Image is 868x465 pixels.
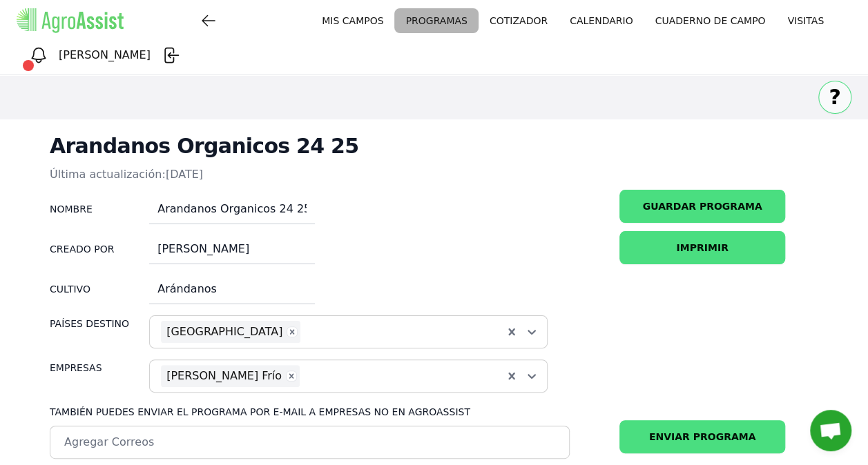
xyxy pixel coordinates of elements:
button: IMPRIMIR [619,231,785,264]
a: VISITAS [776,8,835,33]
label: Cultivo [50,281,149,297]
a: MIS CAMPOS [311,8,394,33]
div: Chat abierto [810,410,851,451]
label: Creado por [50,241,149,257]
div: Remove USA [287,326,298,337]
label: EMPRESAS [50,359,149,376]
label: Países Destino [50,315,149,332]
label: Nombre [50,201,149,217]
span: ? [829,85,840,110]
a: CUADERNO DE CAMPO [644,8,776,33]
a: PROGRAMAS [394,8,478,33]
h1: Arandanos Organicos 24 25 [50,133,818,159]
a: CALENDARIO [559,8,644,33]
img: AgroAssist [17,8,124,33]
button: ENVIAR PROGRAMA [619,420,785,453]
div: [GEOGRAPHIC_DATA] [166,322,282,342]
div: Remove Valle Frío [286,370,297,382]
div: Agregar Correos [61,433,525,452]
h3: Última actualización: [DATE] [50,159,818,190]
input: Ingrese nombre del programa [149,195,315,223]
div: [PERSON_NAME] Frío [166,366,282,386]
button: ? [818,81,851,114]
label: También puedes enviar el programa por e-mail a empresas no en Agroassist [50,404,862,420]
button: GUARDAR PROGRAMA [619,190,785,223]
h3: [PERSON_NAME] [58,46,151,64]
a: COTIZADOR [479,8,559,33]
